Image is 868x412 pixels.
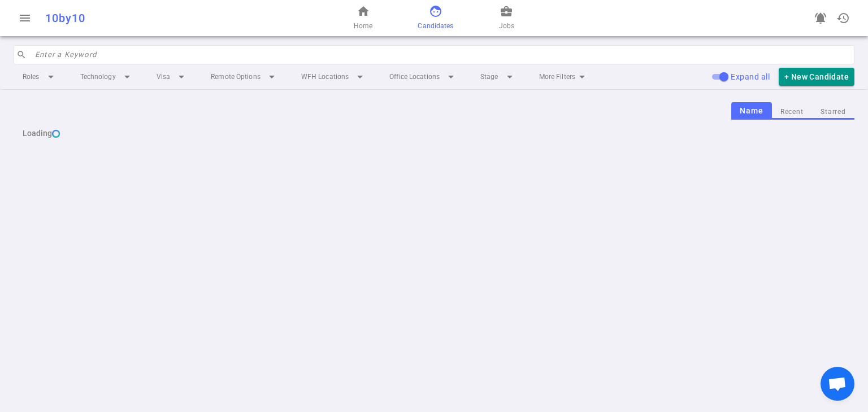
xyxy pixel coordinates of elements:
[814,11,827,25] span: notifications_active
[418,5,453,32] a: Candidates
[499,5,514,32] a: Jobs
[429,5,442,18] span: face
[380,67,467,87] li: Office Locations
[45,11,285,25] div: 10by10
[500,5,513,18] span: business_center
[530,67,598,87] li: More Filters
[821,367,854,401] a: Open chat
[832,7,854,29] button: Open history
[357,5,370,18] span: home
[812,104,854,120] button: Starred
[202,67,288,87] li: Remote Options
[772,104,812,120] button: Recent
[779,68,854,86] button: + New Candidate
[71,67,143,87] li: Technology
[731,72,770,81] span: Expand all
[809,7,832,29] a: Go to see announcements
[292,67,376,87] li: WFH Locations
[354,20,372,32] span: Home
[354,5,372,32] a: Home
[18,11,32,25] span: menu
[731,102,771,120] button: Name
[14,7,36,29] button: Open menu
[836,11,850,25] span: history
[147,67,197,87] li: Visa
[499,20,514,32] span: Jobs
[16,50,27,60] span: search
[471,67,526,87] li: Stage
[14,120,854,147] div: Loading
[14,67,67,87] li: Roles
[418,20,453,32] span: Candidates
[52,130,60,138] img: loading...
